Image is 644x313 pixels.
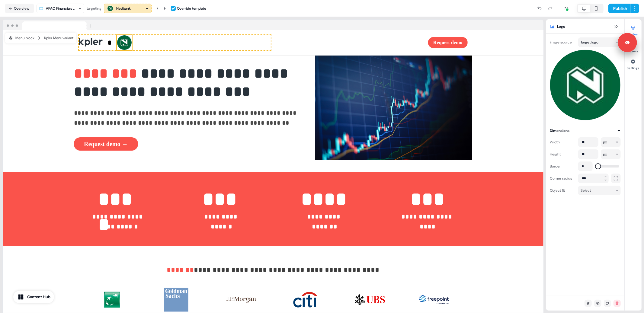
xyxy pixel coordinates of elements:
[177,5,206,11] div: Override template
[104,4,152,13] button: Nedbank
[603,139,607,145] div: px
[557,24,565,30] span: Logo
[74,137,300,151] div: Request demo →
[3,20,95,30] img: Browser topbar
[578,186,621,195] button: Select
[550,37,576,47] div: Image source
[355,288,385,312] img: Image
[428,37,467,48] button: Request demo
[608,4,631,13] button: Publish
[226,288,256,312] img: Image
[550,128,621,134] button: Dimensions
[581,39,598,45] div: Target logo
[74,30,473,55] div: *Request demo
[419,288,449,312] img: Image
[625,57,642,70] button: Settings
[550,128,569,134] div: Dimensions
[97,288,127,312] img: Image
[550,161,576,171] div: Border
[74,137,138,151] button: Request demo →
[550,174,576,183] div: Corner radius
[581,187,591,193] div: Select
[46,5,76,11] div: APAC Financials Final
[27,294,50,300] div: Content Hub
[550,149,576,159] div: Height
[5,4,34,13] button: Overview
[116,5,131,11] div: Nedbank
[8,35,34,41] div: Menu block
[550,137,576,147] div: Width
[550,186,576,195] div: Object fit
[625,23,642,36] button: Styles
[161,288,191,312] img: Image
[87,5,101,11] div: targeting
[290,288,320,312] img: Image
[276,37,468,48] div: Request demo
[13,291,54,303] button: Content Hub
[603,151,607,157] div: px
[44,35,73,41] div: Kpler Menu variant
[315,56,472,160] img: Image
